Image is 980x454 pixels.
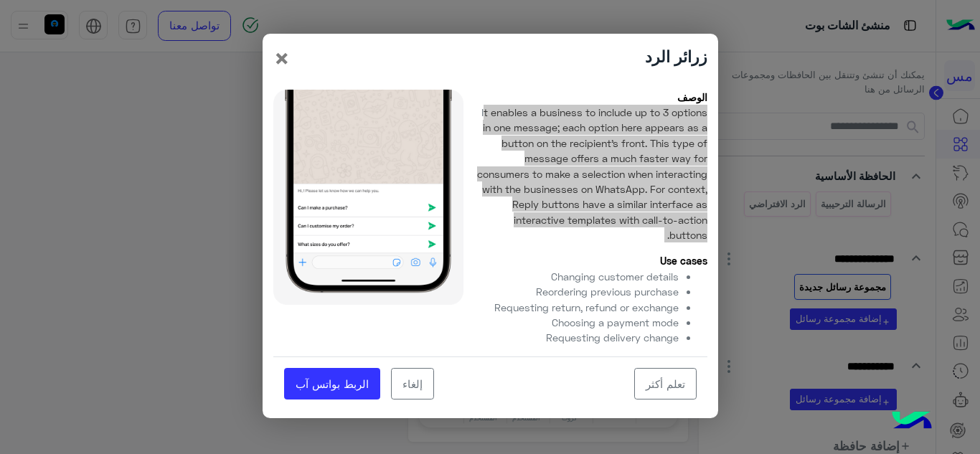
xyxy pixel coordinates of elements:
[485,315,678,330] li: Choosing a payment mode
[485,330,678,345] li: Requesting delivery change
[634,368,697,400] a: تعلم أكثر
[474,253,707,268] p: Use cases
[474,90,707,105] p: الوصف
[485,269,678,284] li: Changing customer details
[645,44,707,68] p: زرائر الرد
[284,368,380,400] a: الربط بواتس آب
[273,44,291,72] button: Close
[485,300,678,315] li: Requesting return, refund or exchange
[273,90,464,305] img: Reply buttons
[474,105,707,242] p: It enables a business to include up to 3 options in one message; each option here appears as a bu...
[391,368,434,400] button: إلغاء
[887,397,937,447] img: hulul-logo.png
[273,42,291,74] span: ×
[485,284,678,299] li: Reordering previous purchase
